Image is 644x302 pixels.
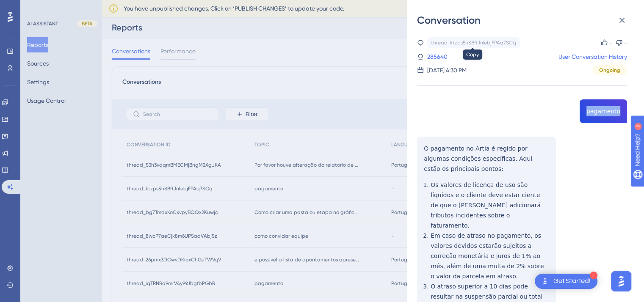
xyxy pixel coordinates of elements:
[20,2,53,12] span: Need Help?
[608,269,634,294] iframe: UserGuiding AI Assistant Launcher
[427,65,467,75] div: [DATE] 4:30 PM
[590,272,597,279] div: 1
[624,38,627,48] div: -
[535,274,597,289] div: Open Get Started! checklist, remaining modules: 1
[431,39,516,46] div: thread_ktzps5hSBRJnlebjFPAq7SCq
[540,276,550,286] img: launcher-image-alternative-text
[558,52,627,62] a: User Conversation History
[417,14,634,27] div: Conversation
[609,38,612,48] div: -
[427,52,448,62] a: 285640
[599,67,620,74] span: Ongoing
[553,277,591,286] div: Get Started!
[59,4,61,11] div: 3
